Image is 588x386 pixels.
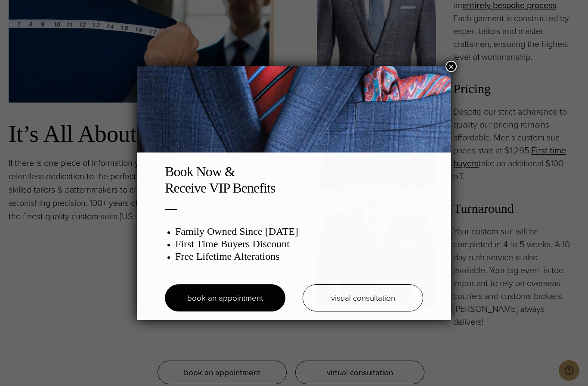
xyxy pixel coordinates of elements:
[303,284,423,311] a: visual consultation
[165,284,285,311] a: book an appointment
[175,238,423,250] h3: First Time Buyers Discount
[165,163,423,196] h2: Book Now & Receive VIP Benefits
[175,225,423,238] h3: Family Owned Since [DATE]
[175,250,423,263] h3: Free Lifetime Alterations
[446,61,457,72] button: Close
